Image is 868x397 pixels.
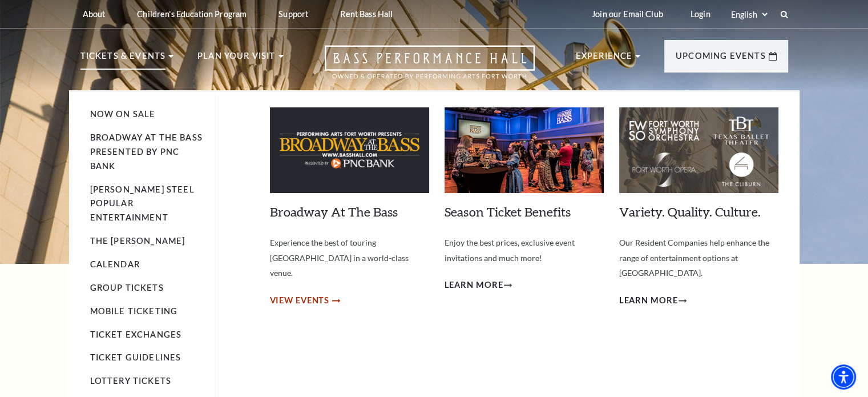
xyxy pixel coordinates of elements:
[729,9,769,20] select: Select:
[445,107,604,193] img: Season Ticket Benefits
[619,294,687,308] a: Learn More Variety. Quality. Culture.
[576,49,633,70] p: Experience
[619,294,678,308] span: Learn More
[90,109,156,119] a: Now On Sale
[270,294,339,308] a: View Events
[278,9,308,19] p: Support
[445,235,604,266] p: Enjoy the best prices, exclusive event invitations and much more!
[90,376,172,386] a: Lottery Tickets
[90,185,195,223] a: [PERSON_NAME] Steel Popular Entertainment
[90,352,181,362] a: Ticket Guidelines
[83,9,106,19] p: About
[90,133,203,171] a: Broadway At The Bass presented by PNC Bank
[270,204,398,219] a: Broadway At The Bass
[90,236,185,246] a: The [PERSON_NAME]
[445,204,571,219] a: Season Ticket Benefits
[90,259,140,269] a: Calendar
[619,204,761,219] a: Variety. Quality. Culture.
[340,9,393,19] p: Rent Bass Hall
[831,364,856,390] div: Accessibility Menu
[619,235,778,281] p: Our Resident Companies help enhance the range of entertainment options at [GEOGRAPHIC_DATA].
[270,294,330,308] span: View Events
[445,278,503,292] span: Learn More
[197,49,276,70] p: Plan Your Visit
[676,49,766,70] p: Upcoming Events
[137,9,247,19] p: Children's Education Program
[270,235,429,281] p: Experience the best of touring [GEOGRAPHIC_DATA] in a world-class venue.
[80,49,166,70] p: Tickets & Events
[284,45,576,90] a: Open this option
[619,107,778,193] img: Variety. Quality. Culture.
[270,107,429,193] img: Broadway At The Bass
[90,330,182,339] a: Ticket Exchanges
[90,306,178,316] a: Mobile Ticketing
[445,278,512,292] a: Learn More Season Ticket Benefits
[90,283,164,292] a: Group Tickets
